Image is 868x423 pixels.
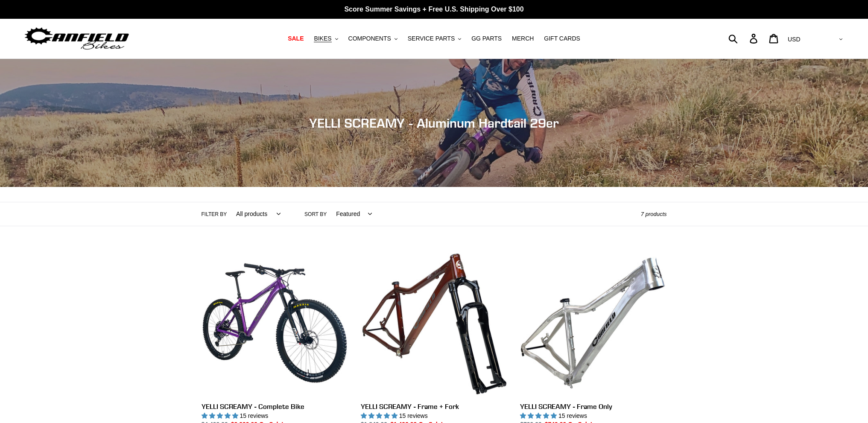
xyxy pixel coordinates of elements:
[467,33,506,44] a: GG PARTS
[733,29,755,48] input: Search
[344,33,402,44] button: COMPONENTS
[641,211,667,217] span: 7 products
[310,33,342,44] button: BIKES
[403,33,465,44] button: SERVICE PARTS
[309,115,559,131] span: YELLI SCREAMY - Aluminum Hardtail 29er
[408,35,455,42] span: SERVICE PARTS
[283,33,308,44] a: SALE
[508,33,538,44] a: MERCH
[544,35,580,42] span: GIFT CARDS
[304,210,327,218] label: Sort by
[512,35,534,42] span: MERCH
[23,25,130,52] img: Canfield Bikes
[314,35,331,42] span: BIKES
[348,35,391,42] span: COMPONENTS
[288,35,304,42] span: SALE
[202,210,227,218] label: Filter by
[471,35,502,42] span: GG PARTS
[540,33,585,44] a: GIFT CARDS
